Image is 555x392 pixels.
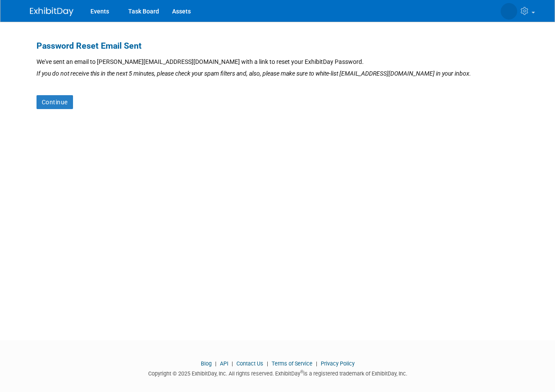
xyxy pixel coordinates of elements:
[37,55,532,84] div: We've sent an email to [PERSON_NAME][EMAIL_ADDRESS][DOMAIN_NAME] with a link to reset your Exhibi...
[236,360,263,367] a: Contact Us
[37,95,73,109] a: Continue
[220,360,228,367] a: API
[37,70,471,77] i: If you do not receive this in the next 5 minutes, please check your spam filters and, also, pleas...
[265,360,270,367] span: |
[37,41,532,51] h1: Password Reset Email Sent
[30,7,73,16] img: ExhibitDay
[321,360,355,367] a: Privacy Policy
[272,360,312,367] a: Terms of Service
[314,360,319,367] span: |
[229,360,235,367] span: |
[213,360,219,367] span: |
[201,360,212,367] a: Blog
[501,3,517,20] img: Garrett Peterson
[300,369,303,374] sup: ®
